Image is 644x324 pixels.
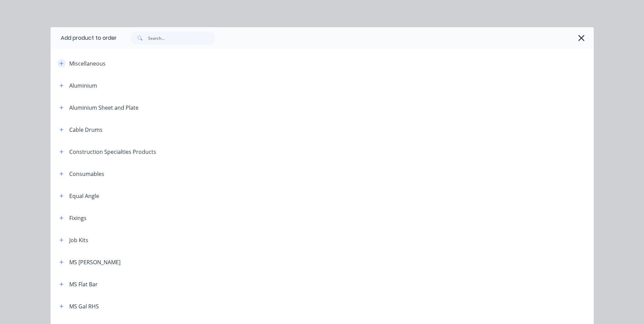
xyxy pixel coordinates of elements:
[69,126,103,134] div: Cable Drums
[69,192,99,200] div: Equal Angle
[69,280,98,288] div: MS Flat Bar
[69,214,87,222] div: Fixings
[69,302,99,310] div: MS Gal RHS
[69,236,88,244] div: Job Kits
[69,258,121,266] div: MS [PERSON_NAME]
[51,27,117,49] div: Add product to order
[69,170,104,178] div: Consumables
[69,148,156,156] div: Construction Specialties Products
[148,31,215,45] input: Search...
[69,104,139,112] div: Aluminium Sheet and Plate
[69,82,97,90] div: Aluminium
[69,59,106,68] div: Miscellaneous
